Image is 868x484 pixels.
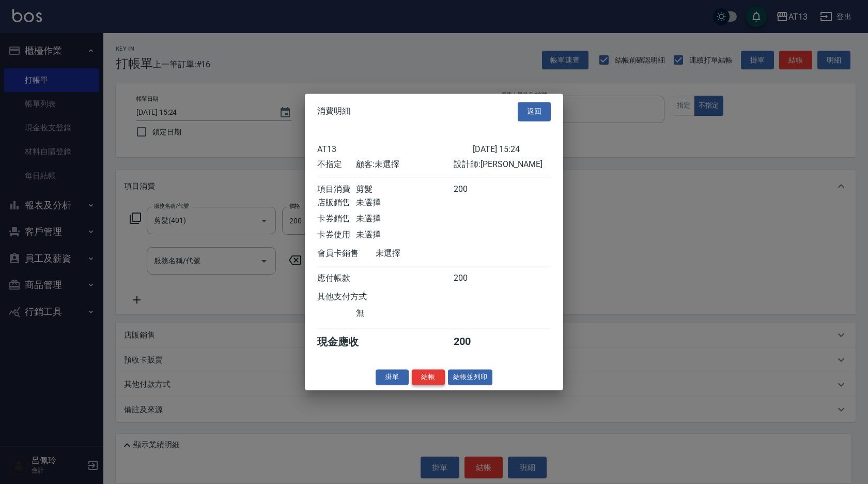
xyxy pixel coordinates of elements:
[317,273,356,284] div: 應付帳款
[454,184,492,195] div: 200
[356,230,453,240] div: 未選擇
[317,107,350,117] span: 消費明細
[317,292,395,303] div: 其他支付方式
[317,248,376,259] div: 會員卡銷售
[473,144,551,154] div: [DATE] 15:24
[518,102,551,121] button: 返回
[454,159,551,170] div: 設計師: [PERSON_NAME]
[317,184,356,195] div: 項目消費
[317,335,376,349] div: 現金應收
[376,369,409,385] button: 掛單
[356,198,453,208] div: 未選擇
[317,214,356,224] div: 卡券銷售
[356,184,453,195] div: 剪髮
[356,308,453,319] div: 無
[454,273,492,284] div: 200
[317,230,356,240] div: 卡券使用
[317,159,356,170] div: 不指定
[454,335,492,349] div: 200
[356,159,453,170] div: 顧客: 未選擇
[412,369,445,385] button: 結帳
[356,214,453,224] div: 未選擇
[376,248,473,259] div: 未選擇
[317,198,356,208] div: 店販銷售
[317,144,473,154] div: AT13
[448,369,493,385] button: 結帳並列印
